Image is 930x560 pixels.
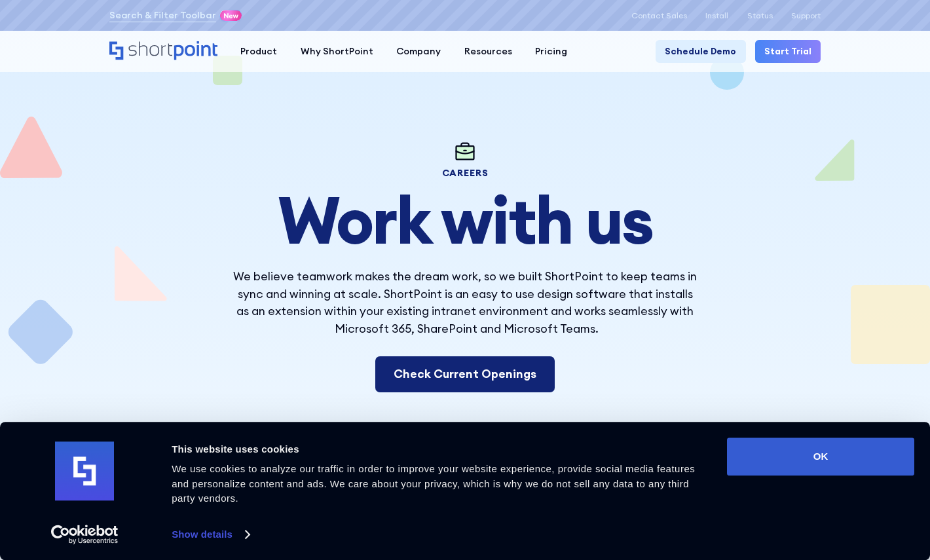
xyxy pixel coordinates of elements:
div: Product [240,45,277,58]
a: Company [385,40,453,63]
a: Install [705,11,728,20]
div: This website uses cookies [172,441,712,457]
div: Pricing [535,45,567,58]
div: Resources [464,45,512,58]
div: Company [396,45,441,58]
h2: Work with us [232,191,697,249]
span: We use cookies to analyze our traffic in order to improve your website experience, provide social... [172,463,695,504]
a: Check Current Openings [375,356,555,392]
p: We believe teamwork makes the dream work, so we built ShortPoint to keep teams in sync and winnin... [232,268,697,338]
a: Home [109,41,217,62]
a: Why ShortPoint [289,40,385,63]
a: Search & Filter Toolbar [109,9,216,22]
div: Why ShortPoint [301,45,373,58]
a: Contact Sales [631,11,687,20]
h1: careers [232,169,697,177]
img: logo [55,442,114,501]
a: Support [791,11,821,20]
a: Pricing [524,40,580,63]
a: Product [229,40,289,63]
a: Resources [453,40,524,63]
a: Start Trial [755,40,821,63]
a: Status [747,11,773,20]
a: Schedule Demo [656,40,745,63]
button: OK [727,438,914,476]
a: Usercentrics Cookiebot - opens in a new window [28,525,142,544]
a: Show details [172,525,249,544]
